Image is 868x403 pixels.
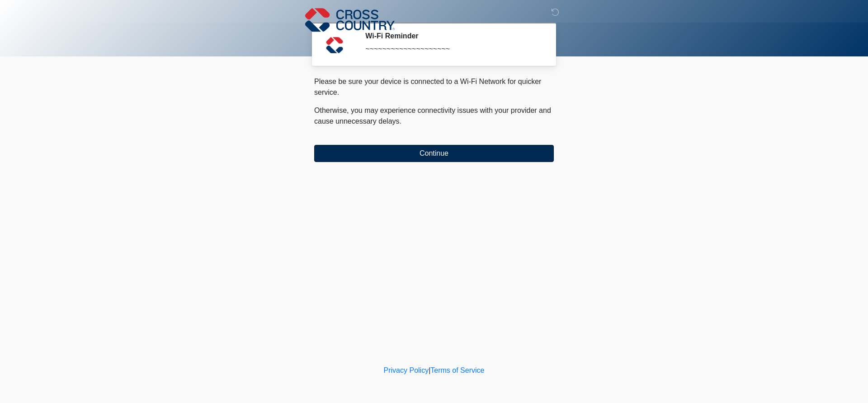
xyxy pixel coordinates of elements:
img: Agent Avatar [321,32,348,59]
a: Terms of Service [430,366,484,374]
div: ~~~~~~~~~~~~~~~~~~~~ [365,44,540,55]
a: Privacy Policy [384,366,429,374]
img: Cross Country Logo [305,7,395,33]
span: . [400,117,401,125]
button: Continue [314,145,554,162]
a: | [429,366,430,374]
p: Please be sure your device is connected to a Wi-Fi Network for quicker service. [314,76,554,98]
p: Otherwise, you may experience connectivity issues with your provider and cause unnecessary delays [314,105,554,127]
